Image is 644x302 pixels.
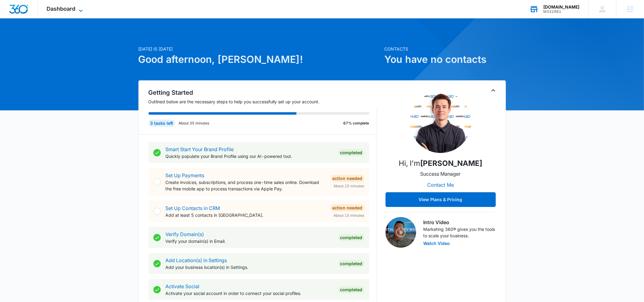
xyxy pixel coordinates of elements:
a: Set Up Contacts in CRM [166,205,220,211]
div: 3 tasks left [149,120,175,127]
span: Dashboard [47,6,76,12]
p: Activate your social account in order to connect your social profiles. [166,290,333,296]
p: Create invoices, subscriptions, and process one-time sales online. Download the free mobile app t... [166,179,326,192]
span: About 15 minutes [334,213,364,218]
a: Verify Domain(s) [166,231,204,237]
button: Toggle Collapse [490,87,497,94]
button: Watch Video [424,241,450,246]
a: Smart Start Your Brand Profile [166,146,234,152]
p: Marketing 360® gives you the tools to scale your business. [424,226,496,239]
div: Completed [338,260,364,267]
h1: Good afternoon, [PERSON_NAME]! [138,52,381,67]
div: account name [543,5,579,10]
p: Outlined below are the necessary steps to help you successfully set up your account. [149,98,377,105]
p: Success Manager [420,170,461,178]
strong: [PERSON_NAME] [420,159,482,168]
p: Add your business location(s) in Settings. [166,264,333,270]
img: Intro Video [386,217,416,248]
p: 67% complete [344,120,369,126]
p: [DATE] is [DATE] [138,46,381,52]
p: About 35 minutes [179,120,209,126]
h2: Getting Started [149,88,377,97]
p: Hi, I'm [399,158,482,169]
div: Completed [338,149,364,156]
img: Kadin Cathey [410,92,471,153]
div: Action Needed [331,175,364,182]
a: Activate Social [166,283,200,289]
a: Set Up Payments [166,172,205,178]
div: Completed [338,234,364,241]
button: View Plans & Pricing [386,192,496,207]
div: Completed [338,286,364,293]
div: Action Needed [331,204,364,212]
div: account id [543,10,579,14]
button: Contact Me [421,178,460,192]
h3: Intro Video [424,219,496,226]
p: Quickly populate your Brand Profile using our AI-powered tool. [166,153,333,159]
p: Verify your domain(s) in Email. [166,238,333,244]
p: Contacts [385,46,506,52]
h1: You have no contacts [385,52,506,67]
span: About 15 minutes [334,183,364,189]
a: Add Location(s) in Settings [166,257,227,263]
p: Add at least 5 contacts in [GEOGRAPHIC_DATA]. [166,212,326,218]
